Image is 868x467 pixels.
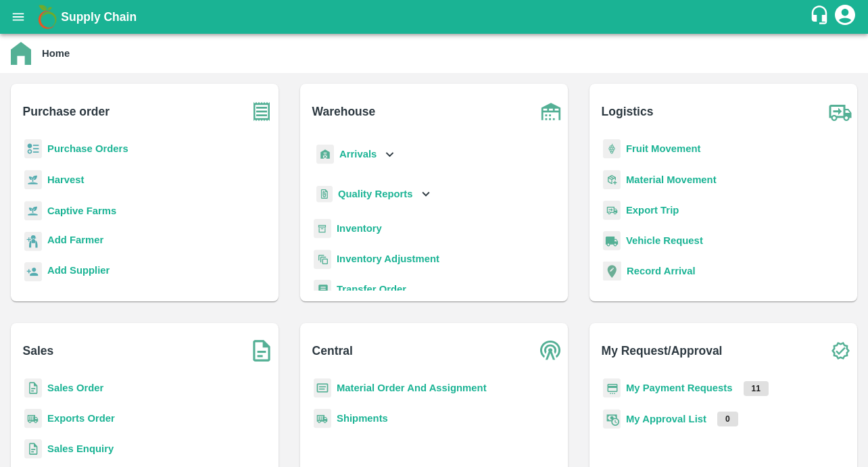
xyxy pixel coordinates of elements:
img: material [603,170,621,190]
a: Fruit Movement [626,143,701,154]
b: Central [312,341,353,360]
img: purchase [245,95,279,128]
b: Warehouse [312,102,376,121]
img: sales [24,439,42,459]
img: farmer [24,232,42,251]
b: Add Supplier [47,265,110,276]
b: Add Farmer [47,235,103,245]
a: My Payment Requests [626,383,733,393]
b: Quality Reports [338,189,413,199]
p: 0 [717,412,738,426]
a: Export Trip [626,205,679,216]
a: Sales Order [47,383,103,393]
a: Exports Order [47,413,115,424]
b: Logistics [602,102,654,121]
a: Material Order And Assignment [337,383,487,393]
a: Record Arrival [627,266,696,276]
img: centralMaterial [314,378,331,398]
img: shipments [24,409,42,428]
img: harvest [24,170,42,190]
a: Add Farmer [47,232,103,251]
div: Quality Reports [314,180,433,208]
a: Sales Enquiry [47,443,114,454]
img: check [823,334,857,368]
a: Vehicle Request [626,235,703,246]
img: whArrival [316,145,334,164]
img: vehicle [603,231,621,251]
img: supplier [24,262,42,282]
img: soSales [245,334,279,368]
img: approval [603,409,621,429]
a: Transfer Order [337,284,406,295]
img: harvest [24,201,42,221]
img: sales [24,378,42,398]
b: Sales [23,341,54,360]
p: 11 [744,381,769,396]
img: logo [34,3,61,30]
a: Harvest [47,174,84,185]
a: Shipments [337,413,388,424]
b: Purchase order [23,102,110,121]
img: home [11,42,31,65]
b: Arrivals [339,149,377,159]
img: whTransfer [314,280,331,299]
img: warehouse [534,95,568,128]
img: whInventory [314,219,331,239]
img: qualityReport [316,186,333,203]
button: open drawer [3,1,34,32]
div: Arrivals [314,139,397,170]
a: Add Supplier [47,263,110,281]
img: reciept [24,139,42,159]
a: Supply Chain [61,7,809,26]
div: account of current user [833,3,857,31]
a: My Approval List [626,414,706,424]
img: payment [603,378,621,398]
a: Inventory [337,223,382,234]
img: shipments [314,409,331,428]
b: Supply Chain [61,10,137,24]
img: truck [823,95,857,128]
img: inventory [314,249,331,269]
img: delivery [603,201,621,220]
img: central [534,334,568,368]
a: Purchase Orders [47,143,128,154]
img: recordArrival [603,262,621,280]
a: Captive Farms [47,205,116,216]
a: Inventory Adjustment [337,253,439,264]
b: My Request/Approval [602,341,723,360]
img: fruit [603,139,621,159]
a: Material Movement [626,174,717,185]
b: Home [42,48,70,59]
div: customer-support [809,5,833,29]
